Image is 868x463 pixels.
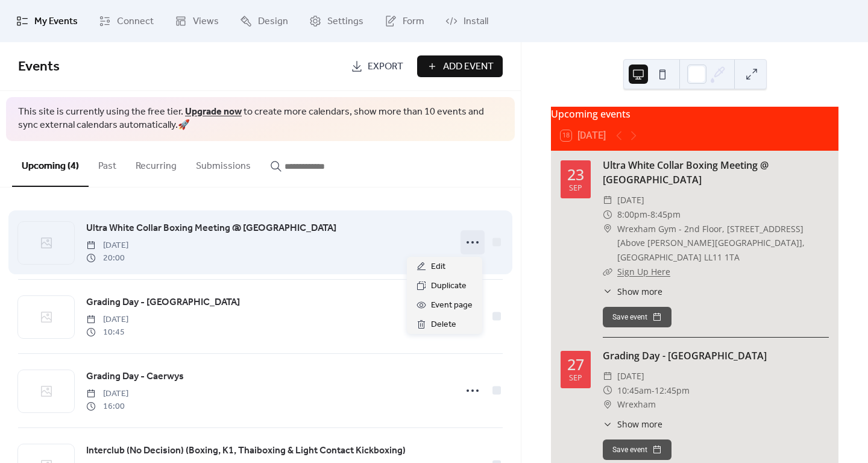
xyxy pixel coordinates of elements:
a: Ultra White Collar Boxing Meeting @ [GEOGRAPHIC_DATA] [86,221,336,236]
div: ​ [603,222,612,236]
span: [DATE] [86,388,128,400]
a: Form [376,5,433,37]
span: Duplicate [431,279,467,294]
button: Submissions [186,141,260,186]
span: - [652,383,655,398]
a: Connect [90,5,163,37]
a: Grading Day - Caerwys [86,369,184,385]
span: Interclub (No Decision) (Boxing, K1, Thaiboxing & Light Contact Kickboxing) [86,444,406,458]
div: ​ [603,369,612,383]
a: Upgrade now [185,102,242,121]
span: - [647,207,650,222]
a: Interclub (No Decision) (Boxing, K1, Thaiboxing & Light Contact Kickboxing) [86,443,406,459]
span: 8:45pm [650,207,681,222]
span: [DATE] [617,369,644,383]
span: Connect [117,14,154,29]
button: Save event [603,307,671,327]
a: Sign Up Here [617,266,670,277]
div: 23 [567,167,584,182]
div: Grading Day - [GEOGRAPHIC_DATA] [603,348,829,363]
span: Ultra White Collar Boxing Meeting @ [GEOGRAPHIC_DATA] [86,221,336,236]
span: This site is currently using the free tier. to create more calendars, show more than 10 events an... [18,106,503,133]
span: Grading Day - [GEOGRAPHIC_DATA] [86,295,240,310]
span: Events [18,54,60,80]
span: Add Event [443,60,494,74]
span: Delete [431,318,456,332]
span: [DATE] [617,193,644,207]
span: Wrexham [617,397,656,412]
button: Past [89,141,126,186]
div: Sep [569,374,582,382]
button: Save event [603,439,671,460]
span: Edit [431,260,445,274]
span: Form [403,14,424,29]
a: Design [231,5,297,37]
span: Settings [327,14,363,29]
span: 12:45pm [655,383,690,398]
span: Views [193,14,219,29]
div: ​ [603,265,612,279]
a: Export [342,55,412,77]
a: Settings [300,5,373,37]
span: [DATE] [86,239,128,252]
div: 27 [567,357,584,372]
span: My Events [34,14,78,29]
span: 8:00pm [617,207,647,222]
span: [DATE] [86,313,128,326]
span: Wrexham Gym - 2nd Floor, [STREET_ADDRESS] [Above [PERSON_NAME][GEOGRAPHIC_DATA]], [GEOGRAPHIC_DAT... [617,222,829,265]
div: ​ [603,193,612,207]
div: ​ [603,285,612,298]
a: My Events [7,5,87,37]
a: Install [436,5,497,37]
span: Export [368,60,403,74]
span: 10:45 [86,326,128,339]
a: Ultra White Collar Boxing Meeting @ [GEOGRAPHIC_DATA] [603,159,769,186]
span: Show more [617,285,662,298]
button: Recurring [126,141,186,186]
button: ​Show more [603,418,662,430]
div: ​ [603,397,612,412]
button: Add Event [417,55,503,77]
div: ​ [603,418,612,430]
span: Event page [431,298,473,313]
a: Grading Day - [GEOGRAPHIC_DATA] [86,295,240,310]
div: Upcoming events [551,107,838,121]
span: 16:00 [86,400,128,413]
button: ​Show more [603,285,662,298]
a: Views [166,5,228,37]
span: Design [258,14,288,29]
div: Sep [569,184,582,192]
div: ​ [603,207,612,222]
span: Show more [617,418,662,430]
span: 20:00 [86,252,128,265]
div: ​ [603,383,612,398]
button: Upcoming (4) [12,141,89,187]
span: Install [464,14,488,29]
span: 10:45am [617,383,652,398]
